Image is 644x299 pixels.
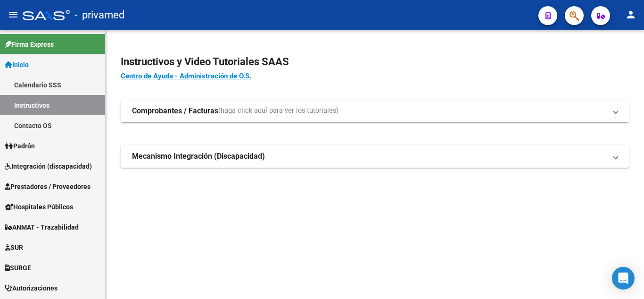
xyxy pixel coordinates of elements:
[5,242,23,253] span: SUR
[5,181,91,192] span: Prestadores / Proveedores
[74,5,124,26] span: - privamed
[5,283,58,293] span: Autorizaciones
[5,141,35,151] span: Padrón
[132,106,218,116] strong: Comprobantes / Facturas
[5,202,73,212] span: Hospitales Públicos
[625,9,636,20] mat-icon: person
[121,72,251,80] a: Centro de Ayuda - Administración de O.S.
[132,151,265,162] strong: Mecanismo Integración (Discapacidad)
[5,60,29,70] span: Inicio
[5,263,31,273] span: SURGE
[121,53,629,71] h2: Instructivos y Video Tutoriales SAAS
[5,161,92,171] span: Integración (discapacidad)
[8,9,19,20] mat-icon: menu
[121,100,629,122] mat-expansion-panel-header: Comprobantes / Facturas(haga click aquí para ver los tutoriales)
[218,106,339,116] span: (haga click aquí para ver los tutoriales)
[612,267,635,290] div: Open Intercom Messenger
[5,39,54,50] span: Firma Express
[5,222,79,232] span: ANMAT - Trazabilidad
[121,145,629,168] mat-expansion-panel-header: Mecanismo Integración (Discapacidad)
